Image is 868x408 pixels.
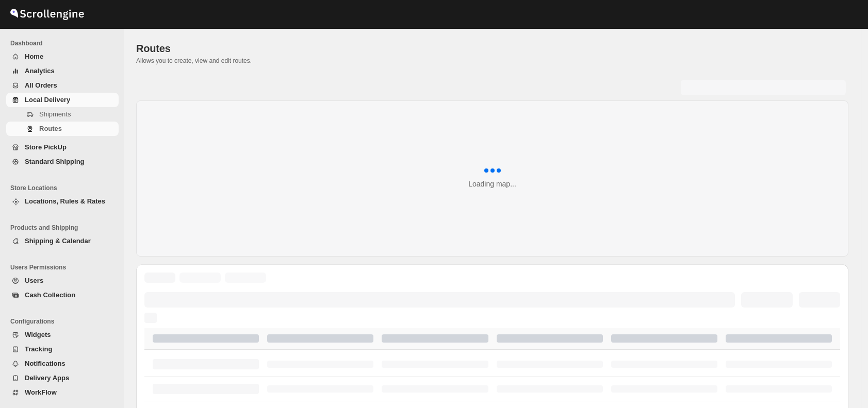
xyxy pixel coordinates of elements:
[6,64,119,78] button: Analytics
[6,234,119,248] button: Shipping & Calendar
[136,57,848,65] p: Allows you to create, view and edit routes.
[25,237,91,245] span: Shipping & Calendar
[39,110,71,118] span: Shipments
[25,81,57,89] span: All Orders
[6,274,119,288] button: Users
[25,331,51,338] span: Widgets
[6,49,119,64] button: Home
[25,67,55,75] span: Analytics
[6,356,119,371] button: Notifications
[6,288,119,302] button: Cash Collection
[25,291,75,299] span: Cash Collection
[25,143,67,151] span: Store PickUp
[25,53,43,60] span: Home
[25,96,70,104] span: Local Delivery
[6,342,119,356] button: Tracking
[25,158,85,165] span: Standard Shipping
[10,263,119,271] span: Users Permissions
[10,184,119,192] span: Store Locations
[468,179,516,189] div: Loading map...
[25,360,65,367] span: Notifications
[10,317,119,326] span: Configurations
[136,43,171,54] span: Routes
[25,374,69,382] span: Delivery Apps
[6,194,119,209] button: Locations, Rules & Rates
[25,277,43,284] span: Users
[25,388,57,396] span: WorkFlow
[25,345,52,353] span: Tracking
[6,328,119,342] button: Widgets
[6,122,119,136] button: Routes
[10,39,119,47] span: Dashboard
[6,371,119,385] button: Delivery Apps
[39,125,62,132] span: Routes
[10,224,119,232] span: Products and Shipping
[6,385,119,400] button: WorkFlow
[6,78,119,93] button: All Orders
[25,197,105,205] span: Locations, Rules & Rates
[6,107,119,122] button: Shipments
